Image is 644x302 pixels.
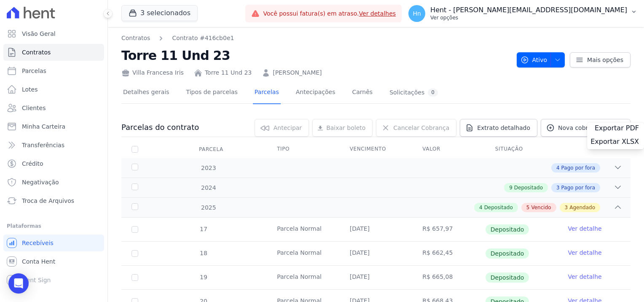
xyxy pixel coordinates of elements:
[340,140,413,158] th: Vencimento
[131,226,138,233] input: Só é possível selecionar pagamentos em aberto
[340,242,413,265] td: [DATE]
[3,81,104,98] a: Lotes
[3,253,104,270] a: Conta Hent
[590,138,641,148] a: Exportar XLSX
[412,266,485,289] td: R$ 665,08
[485,140,558,158] th: Situação
[430,6,627,14] p: Hent - [PERSON_NAME][EMAIL_ADDRESS][DOMAIN_NAME]
[267,140,340,158] th: Tipo
[561,184,595,191] span: Pago por fora
[121,34,234,43] nav: Breadcrumb
[428,89,438,97] div: 0
[570,52,631,67] a: Mais opções
[121,46,510,65] h2: Torre 11 Und 23
[22,141,64,149] span: Transferências
[22,159,43,168] span: Crédito
[3,25,104,42] a: Visão Geral
[517,52,565,67] button: Ativo
[412,140,485,158] th: Valor
[199,274,207,280] span: 19
[389,89,438,97] div: Solicitações
[3,235,104,251] a: Recebíveis
[565,204,568,211] span: 3
[412,218,485,241] td: R$ 657,97
[569,204,595,211] span: Agendado
[587,56,623,64] span: Mais opções
[460,119,537,137] a: Extrato detalhado
[388,82,440,104] a: Solicitações0
[568,272,601,281] a: Ver detalhe
[22,178,59,186] span: Negativação
[294,82,337,104] a: Antecipações
[3,62,104,79] a: Parcelas
[561,164,595,172] span: Pago por fora
[121,34,150,43] a: Contratos
[514,184,543,191] span: Depositado
[521,52,547,67] span: Ativo
[172,34,234,43] a: Contrato #416cb0e1
[3,137,104,154] a: Transferências
[3,118,104,135] a: Minha Carteira
[22,48,51,57] span: Contratos
[413,11,421,16] span: Hn
[22,30,56,38] span: Visão Geral
[509,184,513,191] span: 9
[199,250,207,256] span: 18
[267,242,340,265] td: Parcela Normal
[486,224,529,235] span: Depositado
[3,174,104,191] a: Negativação
[121,82,171,104] a: Detalhes gerais
[263,9,396,18] span: Você possui fatura(s) em atraso.
[131,274,138,281] input: Só é possível selecionar pagamentos em aberto
[568,224,601,233] a: Ver detalhe
[121,68,184,77] div: Villa Francesa Iris
[199,226,207,232] span: 17
[340,218,413,241] td: [DATE]
[568,248,601,257] a: Ver detalhe
[477,124,530,132] span: Extrato detalhado
[3,192,104,209] a: Troca de Arquivos
[22,67,46,75] span: Parcelas
[558,124,623,132] span: Nova cobrança avulsa
[22,197,74,205] span: Troca de Arquivos
[121,122,199,132] h3: Parcelas do contrato
[267,266,340,289] td: Parcela Normal
[7,221,101,231] div: Plataformas
[402,2,644,25] button: Hn Hent - [PERSON_NAME][EMAIL_ADDRESS][DOMAIN_NAME] Ver opções
[359,10,396,17] a: Ver detalhes
[273,68,322,77] a: [PERSON_NAME]
[590,138,639,146] span: Exportar XLSX
[253,82,281,104] a: Parcelas
[189,141,233,158] div: Parcela
[22,85,38,94] span: Lotes
[205,68,252,77] a: Torre 11 Und 23
[267,218,340,241] td: Parcela Normal
[185,82,239,104] a: Tipos de parcelas
[340,266,413,289] td: [DATE]
[531,204,551,211] span: Vencido
[430,14,627,21] p: Ver opções
[484,204,513,211] span: Depositado
[412,242,485,265] td: R$ 662,45
[22,104,46,112] span: Clientes
[541,119,631,137] a: Nova cobrança avulsa
[22,239,54,247] span: Recebíveis
[556,164,560,172] span: 4
[526,204,530,211] span: 5
[22,122,65,131] span: Minha Carteira
[3,44,104,61] a: Contratos
[8,273,29,294] div: Open Intercom Messenger
[3,100,104,116] a: Clientes
[22,257,55,266] span: Conta Hent
[131,250,138,257] input: Só é possível selecionar pagamentos em aberto
[350,82,374,104] a: Carnês
[556,184,560,191] span: 3
[486,248,529,259] span: Depositado
[486,272,529,283] span: Depositado
[3,155,104,172] a: Crédito
[121,34,510,43] nav: Breadcrumb
[121,5,198,21] button: 3 selecionados
[479,204,483,211] span: 4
